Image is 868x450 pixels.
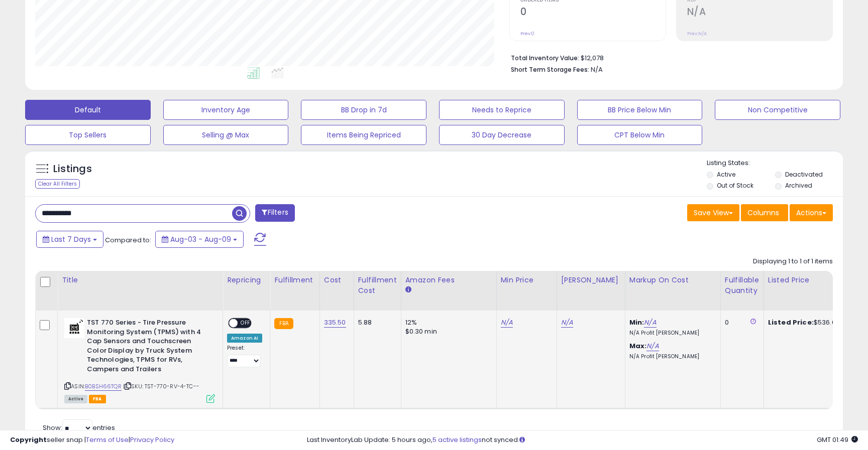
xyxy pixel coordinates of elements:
[768,275,855,285] div: Listed Price
[130,435,174,444] a: Privacy Policy
[432,435,482,444] a: 5 active listings
[43,423,115,432] span: Show: entries
[301,125,426,145] button: Items Being Repriced
[707,159,842,168] p: Listing States:
[64,395,87,403] span: All listings currently available for purchase on Amazon
[274,275,315,285] div: Fulfillment
[785,181,812,190] label: Archived
[10,435,174,445] div: seller snap | |
[25,125,151,145] button: Top Sellers
[741,204,788,221] button: Columns
[439,125,565,145] button: 30 Day Decrease
[439,100,565,120] button: Needs to Reprice
[753,257,833,266] div: Displaying 1 to 1 of 1 items
[86,435,129,444] a: Terms of Use
[105,235,151,245] span: Compared to:
[358,318,393,327] div: 5.88
[324,275,350,285] div: Cost
[717,170,735,179] label: Active
[687,204,739,221] button: Save View
[405,285,411,294] small: Amazon Fees.
[790,204,833,221] button: Actions
[35,179,80,189] div: Clear All Filters
[768,318,814,327] b: Listed Price:
[591,65,603,74] span: N/A
[768,318,851,327] div: $536.00
[163,100,289,120] button: Inventory Age
[577,125,703,145] button: CPT Below Min
[62,275,219,285] div: Title
[717,181,753,190] label: Out of Stock
[307,435,858,445] div: Last InventoryLab Update: 5 hours ago, not synced.
[725,275,759,296] div: Fulfillable Quantity
[123,382,199,390] span: | SKU: TST-770-RV-4-TC--
[725,318,756,327] div: 0
[715,100,840,120] button: Non Competitive
[577,100,703,120] button: BB Price Below Min
[511,51,825,63] li: $12,078
[64,318,84,338] img: 31RwmsVXavL._SL40_.jpg
[511,54,579,62] b: Total Inventory Value:
[227,275,266,285] div: Repricing
[629,330,713,337] p: N/A Profit [PERSON_NAME]
[520,31,534,37] small: Prev: 0
[51,234,91,244] span: Last 7 Days
[625,271,720,311] th: The percentage added to the cost of goods (COGS) that forms the calculator for Min & Max prices.
[324,318,346,328] a: 335.50
[405,318,489,327] div: 12%
[646,341,659,351] a: N/A
[85,382,122,391] a: B0BSH66TQR
[25,100,151,120] button: Default
[511,65,589,74] b: Short Term Storage Fees:
[644,318,656,328] a: N/A
[170,234,231,244] span: Aug-03 - Aug-09
[629,341,647,351] b: Max:
[301,100,426,120] button: BB Drop in 7d
[520,6,666,20] h2: 0
[358,275,397,296] div: Fulfillment Cost
[501,318,513,328] a: N/A
[10,435,47,444] strong: Copyright
[561,275,621,285] div: [PERSON_NAME]
[53,162,92,176] h5: Listings
[561,318,573,328] a: N/A
[227,334,262,343] div: Amazon AI
[64,318,215,402] div: ASIN:
[501,275,553,285] div: Min Price
[629,318,644,327] b: Min:
[255,204,294,222] button: Filters
[155,231,244,248] button: Aug-03 - Aug-09
[687,31,707,37] small: Prev: N/A
[817,435,858,444] span: 2025-08-17 01:49 GMT
[629,275,716,285] div: Markup on Cost
[405,327,489,336] div: $0.30 min
[687,6,832,20] h2: N/A
[274,318,293,329] small: FBA
[785,170,823,179] label: Deactivated
[87,318,209,376] b: TST 770 Series - Tire Pressure Monitoring System (TPMS) with 4 Cap Sensors and Touchscreen Color ...
[36,231,103,248] button: Last 7 Days
[629,353,713,360] p: N/A Profit [PERSON_NAME]
[227,345,262,367] div: Preset:
[163,125,289,145] button: Selling @ Max
[89,395,106,403] span: FBA
[405,275,492,285] div: Amazon Fees
[747,208,779,218] span: Columns
[238,319,254,328] span: OFF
